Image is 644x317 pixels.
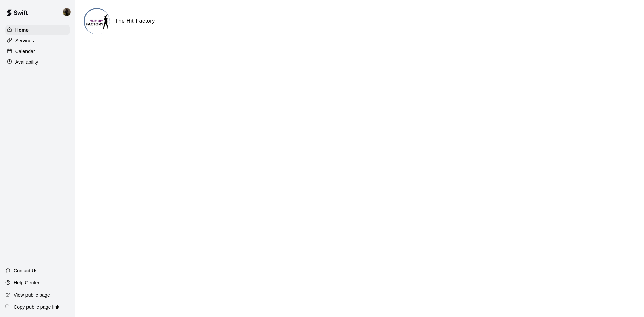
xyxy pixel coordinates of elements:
p: Services [15,37,34,44]
p: Availability [15,59,38,65]
p: Home [15,27,29,33]
p: View public page [14,292,50,298]
p: Help Center [14,279,39,286]
img: Lindsay Musille [63,8,71,16]
p: Calendar [15,48,35,55]
p: Copy public page link [14,304,59,310]
a: Home [5,25,70,35]
a: Services [5,36,70,46]
h6: The Hit Factory [115,17,155,25]
a: Availability [5,57,70,67]
p: Contact Us [14,267,38,274]
div: Lindsay Musille [61,5,75,19]
a: Calendar [5,46,70,56]
img: The Hit Factory logo [85,9,110,34]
